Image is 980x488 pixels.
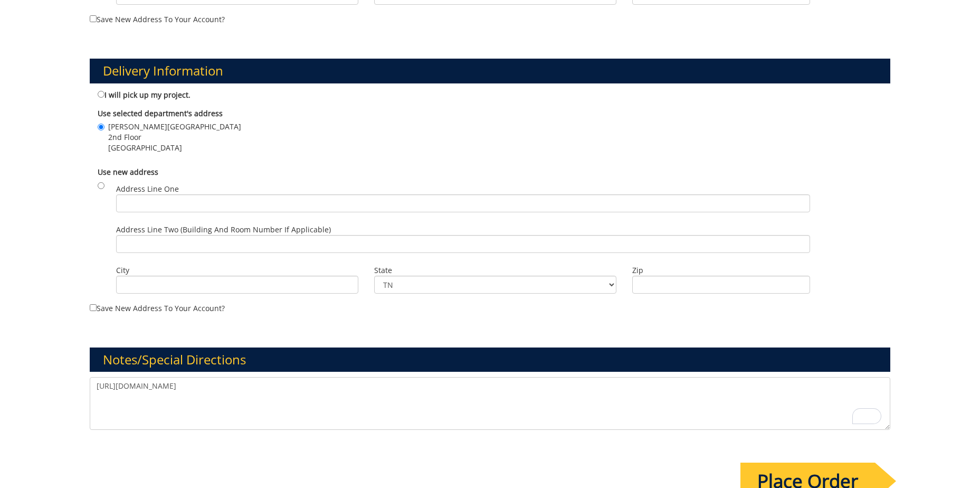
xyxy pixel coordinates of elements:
[90,59,891,83] h3: Delivery Information
[90,377,891,430] textarea: To enrich screen reader interactions, please activate Accessibility in Grammarly extension settings
[98,167,158,177] b: Use new address
[116,184,810,212] label: Address Line One
[374,265,616,276] label: State
[116,224,810,253] label: Address Line Two (Building and Room Number if applicable)
[98,91,104,98] input: I will pick up my project.
[116,276,358,294] input: City
[108,121,241,132] span: [PERSON_NAME][GEOGRAPHIC_DATA]
[98,89,191,100] label: I will pick up my project.
[98,124,104,130] input: [PERSON_NAME][GEOGRAPHIC_DATA] 2nd Floor [GEOGRAPHIC_DATA]
[116,235,810,253] input: Address Line Two (Building and Room Number if applicable)
[632,265,810,276] label: Zip
[90,15,97,22] input: Save new address to your account?
[632,276,810,294] input: Zip
[116,194,810,212] input: Address Line One
[108,143,241,153] span: [GEOGRAPHIC_DATA]
[98,108,223,118] b: Use selected department's address
[116,265,358,276] label: City
[90,304,97,311] input: Save new address to your account?
[90,348,891,372] h3: Notes/Special Directions
[108,132,241,143] span: 2nd Floor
